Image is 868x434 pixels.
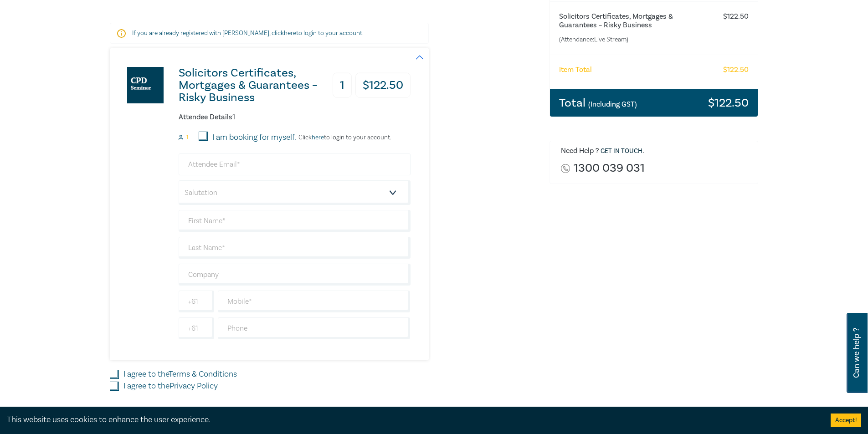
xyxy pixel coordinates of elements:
[218,317,411,339] input: Phone
[123,368,237,380] label: I agree to the
[212,132,296,143] label: I am booking for myself.
[355,73,411,98] h3: $ 122.50
[169,381,218,391] a: Privacy Policy
[312,133,324,142] a: here
[852,318,861,388] span: Can we help ?
[284,29,296,37] a: here
[179,153,411,175] input: Attendee Email*
[723,66,749,74] h6: $ 122.50
[186,134,188,141] small: 1
[588,100,637,109] small: (Including GST)
[179,264,411,286] input: Company
[218,291,411,312] input: Mobile*
[169,369,237,379] a: Terms & Conditions
[561,147,751,156] h6: Need Help ? .
[179,291,214,312] input: +61
[123,380,218,392] label: I agree to the
[559,97,637,109] h3: Total
[179,67,329,104] h3: Solicitors Certificates, Mortgages & Guarantees – Risky Business
[559,12,713,30] h6: Solicitors Certificates, Mortgages & Guarantees – Risky Business
[708,97,749,109] h3: $ 122.50
[574,162,645,174] a: 1300 039 031
[559,66,592,74] h6: Item Total
[723,12,749,21] h6: $ 122.50
[7,414,817,426] div: This website uses cookies to enhance the user experience.
[179,237,411,259] input: Last Name*
[179,210,411,232] input: First Name*
[601,147,642,155] a: Get in touch
[127,67,164,103] img: Solicitors Certificates, Mortgages & Guarantees – Risky Business
[132,29,406,38] p: If you are already registered with [PERSON_NAME], click to login to your account
[831,414,861,427] button: Accept cookies
[296,134,391,141] p: Click to login to your account.
[179,317,214,339] input: +61
[559,35,713,44] small: (Attendance: Live Stream )
[333,73,352,98] h3: 1
[179,113,411,122] h6: Attendee Details 1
